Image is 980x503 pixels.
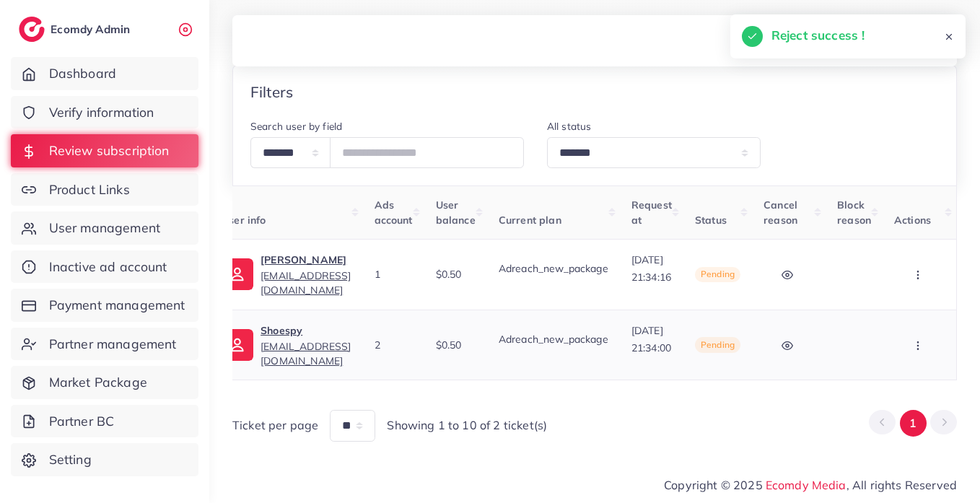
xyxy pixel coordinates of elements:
a: Review subscription [11,134,198,167]
h4: Filters [250,83,293,101]
span: Payment management [49,296,185,315]
div: 1 [375,267,413,281]
ul: Pagination [869,410,957,437]
span: Actions [894,214,931,227]
a: logoEcomdy Admin [19,17,134,42]
a: Partner BC [11,405,198,438]
p: Adreach_new_package [499,331,608,348]
p: Adreach_new_package [499,260,608,277]
span: Block reason [837,198,871,226]
h5: Reject success ! [771,26,865,45]
a: Payment management [11,289,198,322]
a: Market Package [11,366,198,399]
span: Status [695,214,727,227]
span: Request at [631,198,672,226]
span: User management [49,219,160,237]
span: Partner management [49,335,177,354]
img: ic-user-info.36bf1079.svg [222,258,253,290]
img: ic-user-info.36bf1079.svg [222,329,253,361]
a: Partner management [11,328,198,361]
span: Verify information [49,103,154,122]
span: Showing 1 to 10 of 2 ticket(s) [387,417,547,434]
span: [EMAIL_ADDRESS][DOMAIN_NAME] [261,340,351,367]
span: [EMAIL_ADDRESS][DOMAIN_NAME] [261,269,351,297]
a: [PERSON_NAME][EMAIL_ADDRESS][DOMAIN_NAME] [261,251,351,298]
p: [PERSON_NAME] [261,251,351,268]
p: Shoespy [261,322,351,339]
div: 2 [375,338,413,352]
span: Product Links [49,180,130,199]
p: [DATE] 21:34:16 [631,251,672,286]
span: Review subscription [49,141,170,160]
span: Pending [695,267,740,283]
button: Go to page 1 [900,410,927,437]
span: Cancel reason [764,198,797,226]
a: Verify information [11,96,198,129]
span: User balance [436,198,476,226]
span: Partner BC [49,412,115,431]
div: $0.50 [436,338,476,352]
span: Copyright © 2025 [664,476,957,494]
span: Dashboard [49,64,116,83]
span: Ads account [375,198,413,226]
span: Pending [695,337,740,353]
span: Current plan [499,214,561,227]
div: $0.50 [436,267,476,281]
a: Ecomdy Media [766,478,846,492]
label: All status [547,119,592,134]
img: logo [19,17,45,42]
a: Shoespy[EMAIL_ADDRESS][DOMAIN_NAME] [261,322,351,369]
a: Setting [11,443,198,476]
span: User info [222,214,266,227]
p: [DATE] 21:34:00 [631,322,672,357]
span: , All rights Reserved [846,476,957,494]
a: Dashboard [11,57,198,90]
a: Product Links [11,173,198,206]
span: Market Package [49,373,147,392]
label: Search user by field [250,119,342,134]
span: Setting [49,450,92,469]
span: Ticket per page [232,417,318,434]
span: Inactive ad account [49,258,167,276]
a: User management [11,211,198,245]
h2: Ecomdy Admin [51,22,134,36]
a: Inactive ad account [11,250,198,284]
